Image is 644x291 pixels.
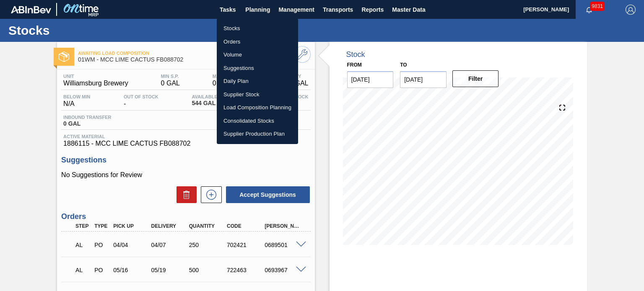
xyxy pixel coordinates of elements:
[217,114,298,128] a: Consolidated Stocks
[217,62,298,75] a: Suggestions
[217,101,298,114] a: Load Composition Planning
[217,88,298,101] a: Supplier Stock
[217,35,298,49] a: Orders
[217,48,298,62] a: Volume
[217,22,298,35] a: Stocks
[217,127,298,141] a: Supplier Production Plan
[217,75,298,88] a: Daily Plan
